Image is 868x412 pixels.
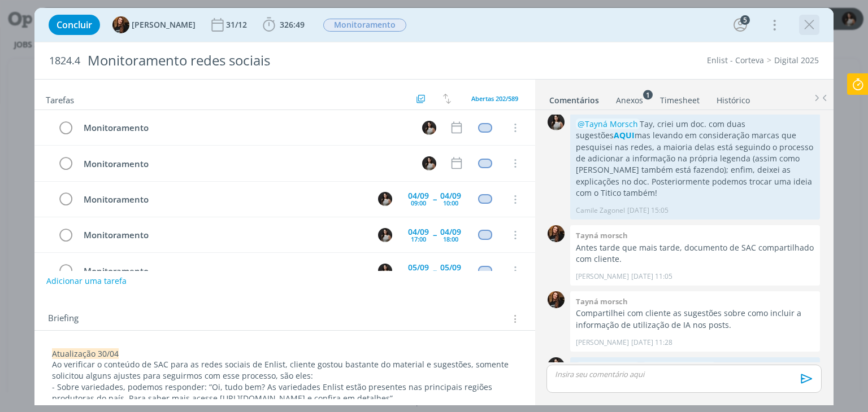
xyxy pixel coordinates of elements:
img: C [378,264,392,278]
p: [PERSON_NAME] [576,338,629,348]
button: C [421,119,438,136]
button: Adicionar uma tarefa [46,271,127,291]
div: 10:00 [443,200,458,206]
span: Tarefas [46,92,74,106]
span: [PERSON_NAME] [132,21,196,29]
div: Monitoramento [79,157,411,171]
p: Antes tarde que mais tarde, documento de SAC compartilhado com cliente. [576,242,814,265]
div: 31/12 [226,21,249,29]
span: [DATE] 11:05 [631,271,672,282]
div: Monitoramento [79,228,367,242]
button: C [421,155,438,172]
img: T [548,291,565,308]
span: Abertas 202/589 [471,94,518,103]
span: Ao verificar o conteúdo de SAC para as redes sociais de Enlist, cliente gostou bastante do materi... [52,359,511,381]
div: 04/09 [408,192,429,200]
div: Monitoramento [79,121,411,135]
img: C [378,228,392,242]
b: Tayná morsch [576,296,628,306]
span: 326:49 [280,19,305,30]
div: 04/09 [408,228,429,236]
a: Digital 2025 [774,55,819,65]
span: -- [433,266,436,274]
button: 326:49 [260,16,307,34]
button: 5 [731,16,749,34]
div: 17:00 [411,236,426,242]
button: T[PERSON_NAME] [112,16,196,33]
a: Timesheet [659,90,700,106]
sup: 1 [643,90,653,99]
img: arrow-down-up.svg [443,94,451,104]
div: 04/09 [440,192,461,200]
button: Concluir [49,15,100,35]
span: -- [433,231,436,239]
div: Anexos [616,95,643,106]
span: Briefing [48,312,79,326]
div: dialog [34,8,833,405]
button: C [377,226,394,243]
p: Tay, criei um doc. com duas sugestões mas levando em consideração marcas que pesquisei nas redes,... [576,119,814,199]
span: Monitoramento [323,19,406,32]
img: C [548,357,565,374]
div: 5 [740,15,750,25]
div: Monitoramento [79,264,367,278]
span: @Tayná Morsch [578,119,638,129]
a: Enlist - Corteva [707,55,764,65]
span: [DATE] 15:05 [627,205,669,216]
span: - Sobre variedades, podemos responder: “Oi, tudo bem? As variedades Enlist estão presentes nas pr... [52,382,494,404]
span: @[PERSON_NAME] [644,362,714,372]
div: 09:00 [411,200,426,206]
span: -- [433,195,436,203]
div: Monitoramento redes sociais [83,47,493,74]
span: Atualização 30/04 [52,348,119,359]
img: T [548,225,565,242]
img: T [112,16,129,33]
p: Camile Zagonel [576,205,625,216]
a: AQUI [614,130,635,141]
div: 04/09 [440,228,461,236]
div: 18:00 [443,236,458,242]
span: Concluir [57,20,92,29]
a: Histórico [716,90,750,106]
a: Comentários [549,90,600,106]
b: Tayná morsch [576,230,628,240]
span: 1824.4 [49,55,80,67]
button: C [377,262,394,279]
p: [PERSON_NAME] [576,271,629,282]
img: C [422,121,436,135]
button: C [377,191,394,208]
div: 05/09 [408,264,429,271]
p: Compartilhei com cliente as sugestões sobre como incluir a informação de utilização de IA nos posts. [576,308,814,331]
span: [DATE] 11:28 [631,338,672,348]
img: C [548,113,565,130]
span: @Tayná Morsch [578,362,638,372]
div: 05/09 [440,264,461,271]
img: C [378,192,392,206]
div: Monitoramento [79,192,367,207]
img: C [422,156,436,170]
button: Monitoramento [323,18,407,32]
